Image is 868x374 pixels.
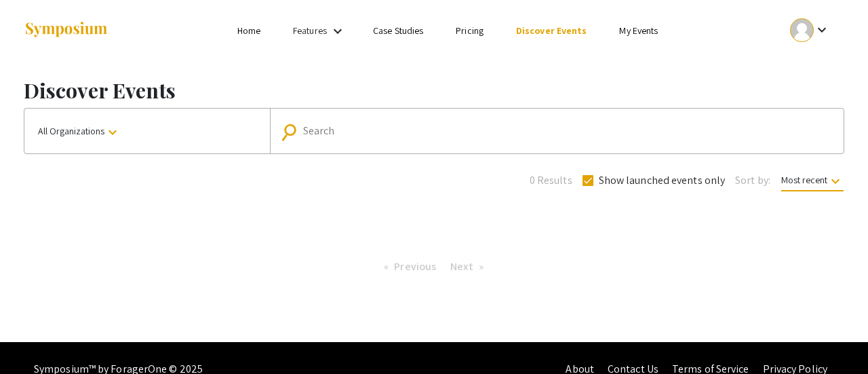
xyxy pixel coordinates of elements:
a: Home [237,24,260,37]
button: All Organizations [24,109,270,153]
mat-icon: Expand account dropdown [814,22,830,38]
button: Most recent [770,168,854,192]
a: Features [293,24,327,37]
span: Sort by: [735,172,770,189]
a: Discover Events [516,24,587,37]
span: Most recent [781,174,844,191]
span: All Organizations [38,125,121,137]
a: Case Studies [373,24,423,37]
mat-icon: keyboard_arrow_down [827,173,844,189]
ul: Pagination [377,257,490,277]
span: 0 Results [530,172,572,189]
span: Next [450,259,473,274]
span: Show launched events only [599,172,726,189]
h1: Discover Events [24,78,844,102]
mat-icon: keyboard_arrow_down [104,124,121,141]
mat-icon: Expand Features list [330,23,346,39]
a: My Events [619,24,658,37]
a: Pricing [456,24,484,37]
span: Previous [394,259,436,274]
mat-icon: Search [283,120,302,144]
button: Expand account dropdown [776,15,844,45]
img: Symposium by ForagerOne [24,21,108,39]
